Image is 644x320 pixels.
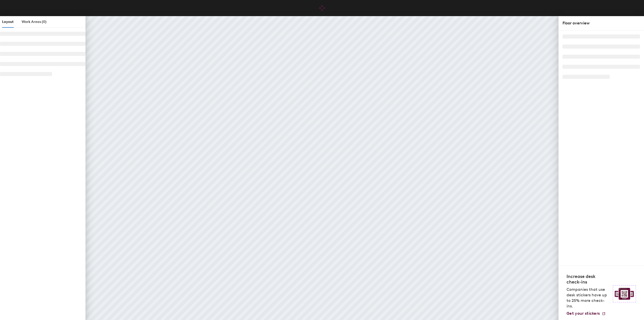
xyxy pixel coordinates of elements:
[2,20,14,24] span: Layout
[613,285,636,302] img: Sticker logo
[567,287,610,309] p: Companies that use desk stickers have up to 25% more check-ins.
[567,274,610,285] h4: Increase desk check-ins
[22,20,47,24] span: Work Areas (0)
[562,20,640,26] div: Floor overview
[567,311,600,316] span: Get your stickers
[567,311,606,316] a: Get your stickers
